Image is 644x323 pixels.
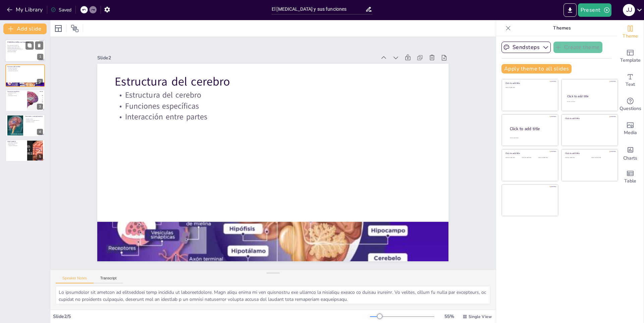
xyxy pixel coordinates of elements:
span: Single View [469,314,492,319]
div: 5 [5,140,45,162]
div: 2 [5,64,45,87]
div: Click to add text [522,157,537,159]
div: Slide 2 [97,55,376,61]
p: Emociones y comportamiento [25,115,43,117]
p: Salud cerebral [7,141,25,143]
button: Export to PowerPoint [563,3,577,17]
div: 4 [5,114,45,137]
p: Habilidades sociales [25,121,43,122]
div: 1 [5,39,45,62]
div: 3 [5,90,45,112]
div: Click to add text [591,157,612,159]
button: Create theme [553,42,602,53]
p: Aprendizaje continuo [7,95,25,96]
p: Esta presentación explora la estructura y las funciones del [MEDICAL_DATA], destacando su importa... [7,45,22,51]
p: Funciones específicas [115,101,431,112]
p: Funciones cognitivas [7,91,25,93]
div: Add images, graphics, shapes or video [617,117,644,141]
div: 2 [37,79,43,85]
div: Click to add title [505,152,553,155]
button: Duplicate Slide [25,41,34,49]
p: Influencia en el comportamiento [25,120,43,121]
div: Get real-time input from your audience [617,93,644,117]
textarea: Lo ipsumdolor sit ametcon ad elitseddoei temp incididu ut laboreetdolore. Magn aliqu enima mi ven... [56,286,490,304]
p: Pensamiento crítico [7,92,25,94]
button: My Library [5,4,46,15]
div: Click to add title [505,82,553,85]
div: 4 [37,129,43,135]
p: Alimentación adecuada [7,142,25,144]
div: Add ready made slides [617,44,644,68]
span: Media [624,129,637,137]
button: Apply theme to all slides [501,64,572,73]
span: Position [71,24,79,33]
button: Delete Slide [35,41,43,49]
div: Add charts and graphs [617,141,644,165]
div: 5 [37,154,43,160]
div: Layout [53,23,64,34]
span: Charts [623,155,637,162]
p: Estructura del cerebro [115,90,431,101]
div: Change the overall theme [617,20,644,44]
p: Memoria [7,94,25,95]
strong: El [MEDICAL_DATA] y sus funciones [7,41,29,43]
p: Ejercicio regular [7,144,25,145]
span: Questions [620,105,641,112]
div: 1 [37,54,43,60]
span: Template [620,57,641,64]
div: 55 % [441,313,457,320]
div: Click to add text [538,157,553,159]
p: [MEDICAL_DATA] [25,119,43,120]
p: Interacción entre partes [7,70,43,71]
p: Interacción entre partes [115,112,431,123]
div: Click to add text [567,101,611,103]
div: Add a table [617,165,644,189]
div: Click to add title [565,117,613,120]
div: Click to add text [505,157,521,159]
div: Click to add body [510,137,552,139]
p: Estructura del cerebro [7,66,43,68]
p: Funciones específicas [7,69,43,70]
button: Speaker Notes [56,276,94,283]
div: Slide 2 / 5 [53,313,370,320]
p: Estructura del cerebro [115,73,431,90]
button: Add slide [3,23,47,34]
span: Text [626,81,635,88]
p: Estructura del cerebro [7,67,43,69]
p: Importancia del sueño [7,145,25,146]
div: Click to add text [565,157,586,159]
input: Insert title [272,4,365,14]
div: Click to add title [565,152,613,155]
div: Click to add title [567,94,612,98]
span: Table [624,177,636,185]
div: Click to add text [505,87,553,89]
button: Transcript [94,276,123,283]
button: J J [623,3,635,17]
div: 3 [37,104,43,110]
div: Click to add title [510,126,553,131]
button: Present [578,3,611,17]
button: Sendsteps [501,42,551,53]
p: Generated with [URL] [7,51,22,52]
div: Add text boxes [617,68,644,93]
p: Themes [514,20,610,36]
div: Saved [51,7,71,13]
span: Theme [623,33,638,40]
